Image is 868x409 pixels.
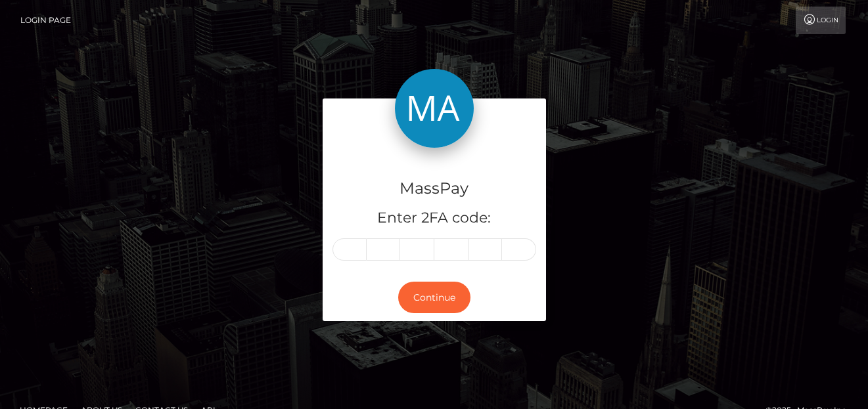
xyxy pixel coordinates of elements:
a: Login [796,7,846,34]
h4: MassPay [332,177,536,200]
h5: Enter 2FA code: [332,208,536,228]
button: Continue [398,282,470,314]
img: MassPay [395,69,474,148]
a: Login Page [20,7,71,34]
